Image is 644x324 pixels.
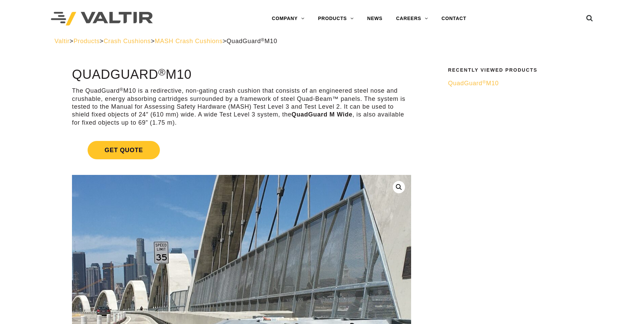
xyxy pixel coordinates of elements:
[448,80,499,87] span: QuadGuard M10
[72,68,411,82] h1: QuadGuard M10
[104,38,151,44] a: Crash Cushions
[226,38,277,44] span: QuadGuard M10
[261,37,265,42] sup: ®
[155,38,223,44] a: MASH Crash Cushions
[55,37,590,45] div: > > > >
[361,12,389,25] a: NEWS
[265,12,311,25] a: COMPANY
[292,111,353,118] strong: QuadGuard M Wide
[482,79,486,85] sup: ®
[448,79,585,87] a: QuadGuard®M10
[51,12,153,26] img: Valtir
[88,141,160,159] span: Get Quote
[73,38,99,44] a: Products
[120,87,124,92] sup: ®
[158,67,166,77] sup: ®
[448,68,585,73] h2: Recently Viewed Products
[72,87,411,127] p: The QuadGuard M10 is a redirective, non-gating crash cushion that consists of an engineered steel...
[72,133,411,167] a: Get Quote
[55,38,70,44] a: Valtir
[311,12,361,25] a: PRODUCTS
[435,12,473,25] a: CONTACT
[389,12,435,25] a: CAREERS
